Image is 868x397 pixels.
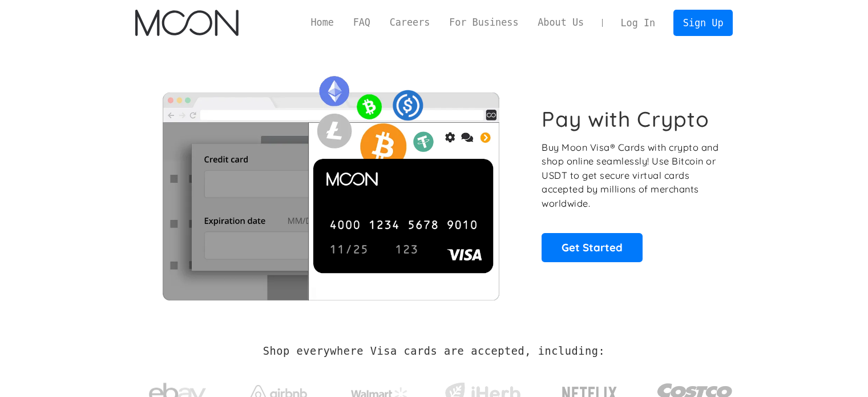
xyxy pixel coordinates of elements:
a: Home [301,15,344,30]
a: For Business [439,15,528,30]
a: Careers [380,15,439,30]
img: Moon Logo [135,10,239,36]
a: FAQ [344,15,380,30]
p: Buy Moon Visa® Cards with crypto and shop online seamlessly! Use Bitcoin or USDT to get secure vi... [542,141,720,211]
h1: Pay with Crypto [542,106,709,132]
a: home [135,10,239,36]
a: Get Started [542,233,643,262]
a: Sign Up [673,10,733,35]
h2: Shop everywhere Visa cards are accepted, including: [263,345,605,358]
a: About Us [528,15,594,30]
a: Log In [611,10,665,35]
img: Moon Cards let you spend your crypto anywhere Visa is accepted. [135,68,526,300]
